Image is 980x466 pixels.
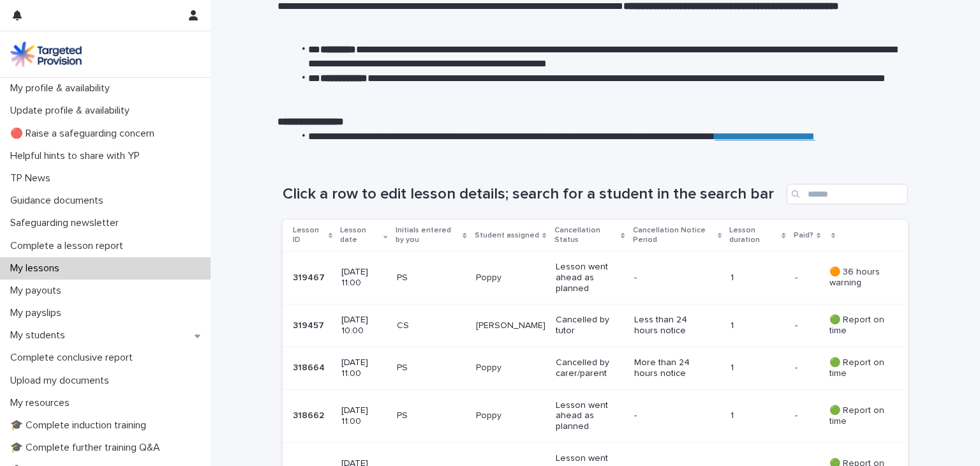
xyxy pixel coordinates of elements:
[829,315,887,336] p: 🟢 Report on time
[634,315,705,336] p: Less than 24 hours notice
[341,267,386,289] p: [DATE] 11:00
[341,405,386,427] p: [DATE] 11:00
[795,408,800,421] p: -
[5,217,129,229] p: Safeguarding newsletter
[397,410,466,421] p: PS
[5,442,170,454] p: 🎓 Complete further training Q&A
[293,318,327,331] p: 319457
[556,315,624,336] p: Cancelled by tutor
[5,352,143,364] p: Complete conclusive report
[634,273,705,283] p: -
[5,172,61,184] p: TP News
[475,229,539,243] p: Student assigned
[556,262,624,294] p: Lesson went ahead as planned
[731,363,785,373] p: 1
[5,195,114,207] p: Guidance documents
[5,150,150,162] p: Helpful hints to share with YP
[829,357,887,379] p: 🟢 Report on time
[476,273,546,283] p: Poppy
[829,267,887,289] p: 🟠 36 hours warning
[283,389,908,442] tr: 318662318662 [DATE] 11:00PSPoppyLesson went ahead as planned-1-- 🟢 Report on time
[633,223,715,247] p: Cancellation Notice Period
[397,320,466,331] p: CS
[731,273,785,283] p: 1
[556,357,624,379] p: Cancelled by carer/parent
[283,252,908,304] tr: 319467319467 [DATE] 11:00PSPoppyLesson went ahead as planned-1-- 🟠 36 hours warning
[795,360,800,373] p: -
[293,223,325,247] p: Lesson ID
[283,185,782,204] h1: Click a row to edit lesson details; search for a student in the search bar
[5,375,119,387] p: Upload my documents
[634,357,705,379] p: More than 24 hours notice
[476,320,546,331] p: [PERSON_NAME]
[731,410,785,421] p: 1
[5,262,70,274] p: My lessons
[5,285,71,297] p: My payouts
[397,363,466,373] p: PS
[293,270,327,283] p: 319467
[5,240,133,252] p: Complete a lesson report
[10,41,82,67] img: M5nRWzHhSzIhMunXDL62
[5,329,75,342] p: My students
[829,405,887,427] p: 🟢 Report on time
[5,307,71,319] p: My payslips
[5,419,156,432] p: 🎓 Complete induction training
[795,318,800,331] p: -
[476,363,546,373] p: Poppy
[729,223,779,247] p: Lesson duration
[476,410,546,421] p: Poppy
[5,105,140,117] p: Update profile & availability
[794,229,813,243] p: Paid?
[396,223,460,247] p: Initials entered by you
[731,320,785,331] p: 1
[554,223,618,247] p: Cancellation Status
[5,128,165,140] p: 🔴 Raise a safeguarding concern
[795,270,800,283] p: -
[341,315,386,336] p: [DATE] 10:00
[293,408,327,421] p: 318662
[283,304,908,347] tr: 319457319457 [DATE] 10:00CS[PERSON_NAME]Cancelled by tutorLess than 24 hours notice1-- 🟢 Report o...
[341,357,386,379] p: [DATE] 11:00
[397,273,466,283] p: PS
[556,400,624,432] p: Lesson went ahead as planned
[5,82,120,94] p: My profile & availability
[787,184,908,204] input: Search
[293,360,327,373] p: 318664
[5,397,80,409] p: My resources
[634,410,705,421] p: -
[283,347,908,390] tr: 318664318664 [DATE] 11:00PSPoppyCancelled by carer/parentMore than 24 hours notice1-- 🟢 Report on...
[340,223,380,247] p: Lesson date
